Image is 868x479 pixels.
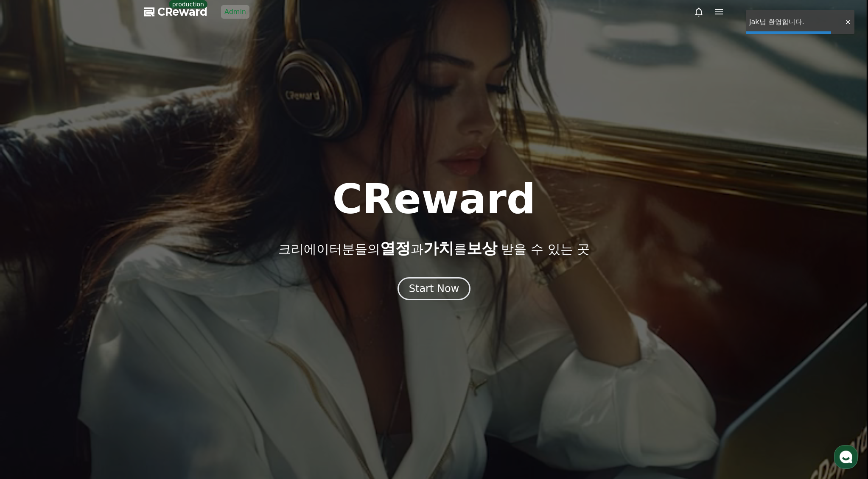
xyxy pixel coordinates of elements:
button: Start Now [398,277,471,300]
span: 열정 [380,239,411,257]
a: Admin [221,5,249,19]
a: Start Now [398,286,471,294]
span: 가치 [423,239,454,257]
span: 보상 [467,239,497,257]
span: CReward [157,5,207,19]
div: Start Now [409,282,459,295]
p: 크리에이터분들의 과 를 받을 수 있는 곳 [278,240,590,257]
h1: CReward [332,179,535,220]
a: CReward [144,5,207,19]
